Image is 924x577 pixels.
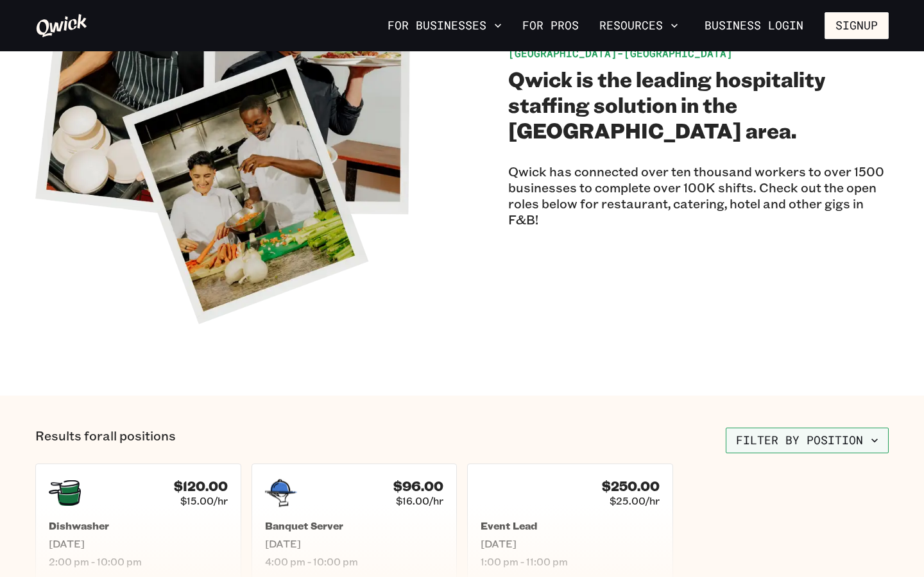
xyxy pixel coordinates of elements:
h4: $96.00 [393,478,443,494]
p: Results for all positions [35,428,176,453]
h4: $120.00 [174,478,228,494]
span: 4:00 pm - 10:00 pm [265,555,444,568]
h5: Event Lead [481,519,660,532]
span: 1:00 pm - 11:00 pm [481,555,660,568]
a: Business Login [694,12,814,39]
span: 2:00 pm - 10:00 pm [49,555,228,568]
button: Resources [594,15,683,37]
h5: Dishwasher [49,519,228,532]
button: Signup [825,12,889,39]
span: [GEOGRAPHIC_DATA]-[GEOGRAPHIC_DATA] [508,46,733,60]
a: For Pros [517,15,584,37]
button: Filter by position [726,428,889,453]
h5: Banquet Server [265,519,444,532]
span: $25.00/hr [610,494,660,507]
span: $15.00/hr [180,494,228,507]
h4: $250.00 [602,478,660,494]
h2: Qwick is the leading hospitality staffing solution in the [GEOGRAPHIC_DATA] area. [508,66,889,143]
p: Qwick has connected over ten thousand workers to over 1500 businesses to complete over 100K shift... [508,163,889,228]
button: For Businesses [382,15,507,37]
span: $16.00/hr [396,494,443,507]
span: [DATE] [481,537,660,550]
span: [DATE] [265,537,444,550]
span: [DATE] [49,537,228,550]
